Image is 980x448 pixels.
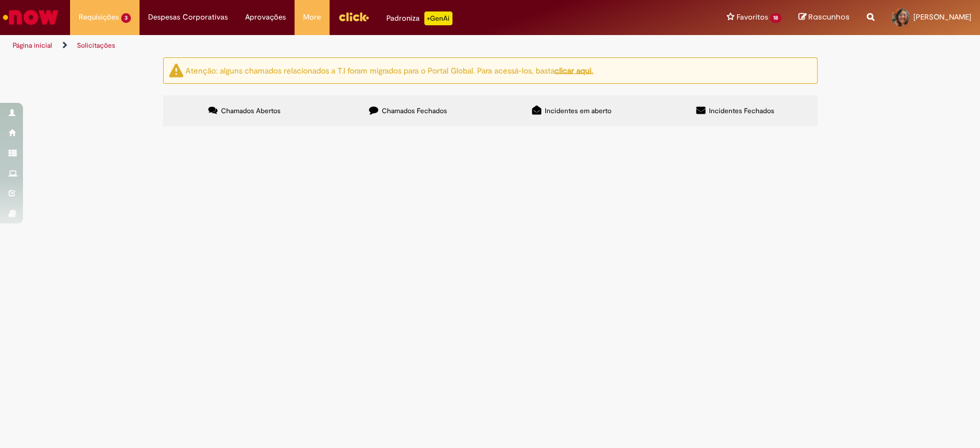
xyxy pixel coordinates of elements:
[245,11,286,23] span: Aprovações
[121,13,131,23] span: 3
[736,11,768,23] span: Favoritos
[79,11,119,23] span: Requisições
[9,35,645,56] ul: Trilhas de página
[382,106,447,115] span: Chamados Fechados
[1,6,60,29] img: ServiceNow
[555,65,593,75] a: clicar aqui.
[545,106,611,115] span: Incidentes em aberto
[148,11,228,23] span: Despesas Corporativas
[386,11,452,25] div: Padroniza
[77,41,115,50] a: Solicitações
[13,41,52,50] a: Página inicial
[709,106,774,115] span: Incidentes Fechados
[185,65,593,75] ng-bind-html: Atenção: alguns chamados relacionados a T.I foram migrados para o Portal Global. Para acessá-los,...
[303,11,321,23] span: More
[338,8,369,25] img: click_logo_yellow_360x200.png
[221,106,281,115] span: Chamados Abertos
[799,12,850,23] a: Rascunhos
[808,11,850,22] span: Rascunhos
[770,13,781,23] span: 18
[424,11,452,25] p: +GenAi
[913,12,971,22] span: [PERSON_NAME]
